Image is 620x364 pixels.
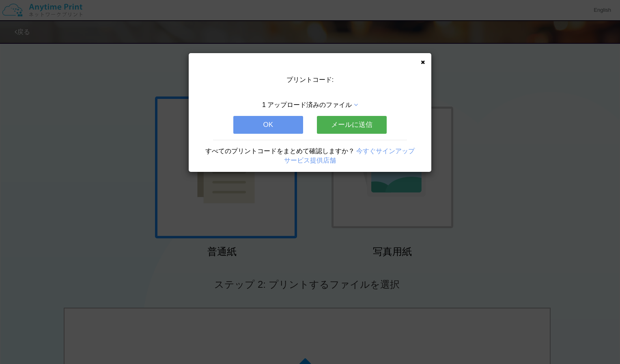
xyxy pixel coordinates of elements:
span: すべてのプリントコードをまとめて確認しますか？ [205,148,355,154]
button: メールに送信 [317,116,387,134]
button: OK [233,116,303,134]
a: 今すぐサインアップ [356,148,415,154]
span: プリントコード: [286,76,334,83]
a: サービス提供店舗 [284,157,336,164]
span: 1 アップロード済みのファイル [262,101,352,108]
